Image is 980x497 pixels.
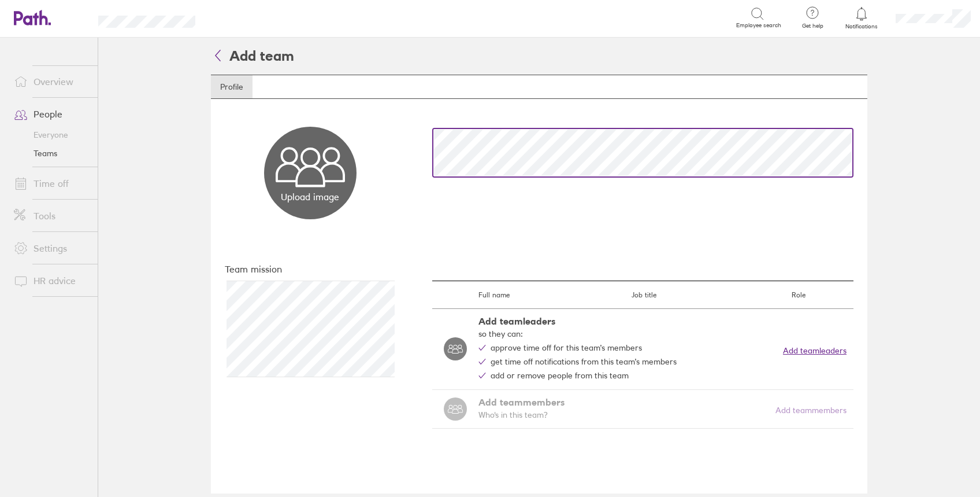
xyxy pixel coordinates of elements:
[783,346,847,355] button: Add teamleaders
[736,22,781,29] span: Employee search
[478,341,677,355] li: approve time off for this team’s members
[478,316,677,326] span: Add team leaders
[5,204,98,227] a: Tools
[775,406,847,415] button: Add teammembers
[478,281,631,309] th: Full name
[478,410,565,419] span: Who's in this team?
[5,269,98,292] a: HR advice
[5,172,98,195] a: Time off
[211,75,253,98] a: Profile
[478,397,565,407] span: Add team members
[5,70,98,93] a: Overview
[5,102,98,126] a: People
[227,12,256,23] div: Search
[5,144,98,163] a: Teams
[225,264,395,274] h4: Team mission
[632,281,784,309] th: Job title
[794,23,831,30] span: Get help
[211,47,294,64] span: Add team
[478,329,677,338] span: so they can:
[843,6,881,30] a: Notifications
[5,237,98,260] a: Settings
[478,369,677,382] li: add or remove people from this team
[843,23,881,30] span: Notifications
[784,281,853,309] th: Role
[5,126,98,144] a: Everyone
[478,355,677,369] li: get time off notifications from this team’s members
